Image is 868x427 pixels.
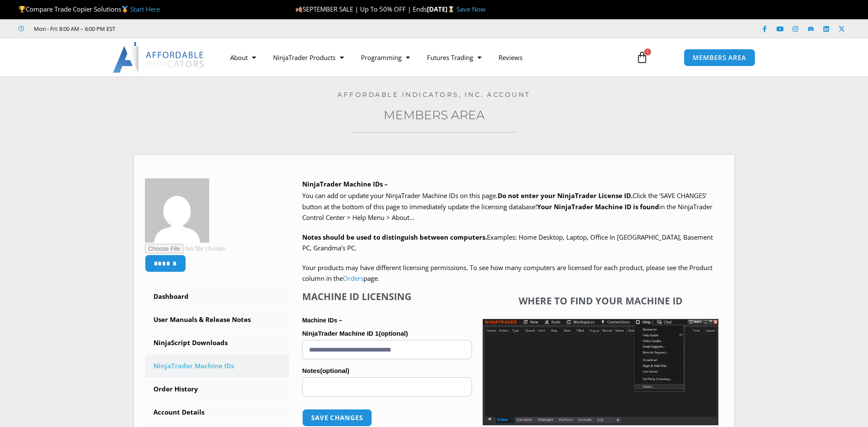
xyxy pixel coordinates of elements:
[537,202,659,211] strong: Your NinjaTrader Machine ID is found
[498,191,633,200] b: Do not enter your NinjaTrader License ID.
[644,48,651,55] span: 1
[264,48,352,67] a: NinjaTrader Products
[222,48,264,67] a: About
[145,401,290,424] a: Account Details
[302,364,472,377] label: Notes
[384,108,485,122] a: Members Area
[222,48,626,67] nav: Menu
[113,42,205,73] img: LogoAI | Affordable Indicators – NinjaTrader
[337,90,531,99] a: Affordable Indicators, Inc. Account
[302,409,372,427] button: Save changes
[302,191,712,222] span: Click the ‘SAVE CHANGES’ button at the bottom of this page to immediately update the licensing da...
[483,295,718,306] h4: Where to find your Machine ID
[145,378,290,400] a: Order History
[145,309,290,331] a: User Manuals & Release Notes
[145,355,290,377] a: NinjaTrader Machine IDs
[457,5,486,13] a: Save Now
[418,48,490,67] a: Futures Trading
[302,233,487,241] strong: Notes should be used to distinguish between computers.
[623,45,661,70] a: 1
[693,54,746,61] span: MEMBERS AREA
[302,317,342,324] strong: Machine IDs –
[127,24,256,33] iframe: Customer reviews powered by Trustpilot
[320,367,349,374] span: (optional)
[352,48,418,67] a: Programming
[302,291,472,302] h4: Machine ID Licensing
[448,6,454,12] img: ⌛
[343,274,363,283] a: Orders
[483,319,718,425] img: Screenshot 2025-01-17 1155544 | Affordable Indicators – NinjaTrader
[302,191,498,200] span: You can add or update your NinjaTrader Machine IDs on this page.
[296,6,302,12] img: 🍂
[378,330,408,337] span: (optional)
[145,178,209,243] img: 19b280898f3687ba2133f432038831e714c1f8347bfdf76545eda7ae1b8383ec
[302,180,388,188] b: NinjaTrader Machine IDs –
[145,286,290,308] a: Dashboard
[130,5,160,13] a: Start Here
[302,327,472,340] label: NinjaTrader Machine ID 1
[145,332,290,354] a: NinjaScript Downloads
[302,263,712,283] span: Your products may have different licensing permissions. To see how many computers are licensed fo...
[19,6,25,12] img: 🏆
[32,24,115,34] span: Mon - Fri: 8:00 AM – 6:00 PM EST
[302,233,713,253] span: Examples: Home Desktop, Laptop, Office In [GEOGRAPHIC_DATA], Basement PC, Grandma’s PC.
[490,48,531,67] a: Reviews
[122,6,128,12] img: 🥇
[295,5,427,13] span: SEPTEMBER SALE | Up To 50% OFF | Ends
[684,49,755,66] a: MEMBERS AREA
[18,5,160,13] span: Compare Trade Copier Solutions
[427,5,457,13] strong: [DATE]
